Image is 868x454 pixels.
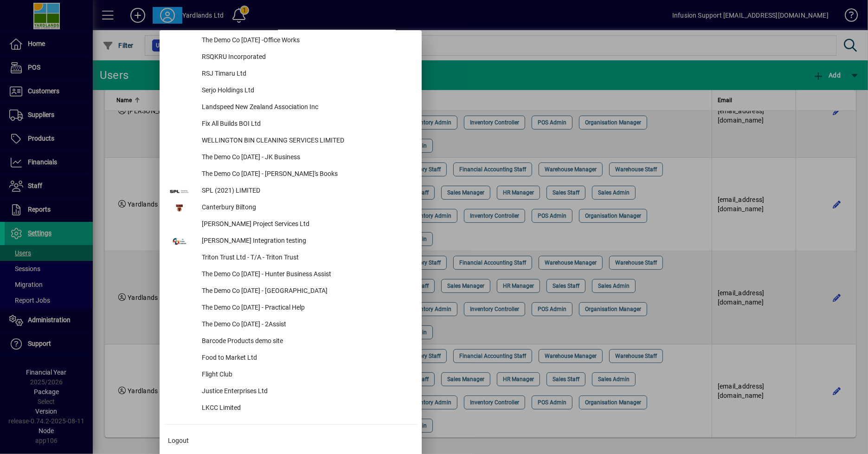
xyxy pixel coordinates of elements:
[194,116,417,133] div: Fix All Builds BOI Ltd
[194,333,417,350] div: Barcode Products demo site
[164,333,417,350] button: Barcode Products demo site
[164,233,417,250] button: [PERSON_NAME] Integration testing
[194,133,417,149] div: WELLINGTON BIN CLEANING SERVICES LIMITED
[164,83,417,99] button: Serjo Holdings Ltd
[194,233,417,250] div: [PERSON_NAME] Integration testing
[164,432,417,449] button: Logout
[194,32,417,49] div: The Demo Co [DATE] -Office Works
[164,183,417,200] button: SPL (2021) LIMITED
[194,383,417,400] div: Justice Enterprises Ltd
[194,367,417,383] div: Flight Club
[194,149,417,166] div: The Demo Co [DATE] - JK Business
[194,49,417,66] div: RSQKRU Incorporated
[164,350,417,367] button: Food to Market Ltd
[164,99,417,116] button: Landspeed New Zealand Association Inc
[194,200,417,216] div: Canterbury Biltong
[194,400,417,417] div: LKCC Limited
[164,200,417,216] button: Canterbury Biltong
[164,367,417,383] button: Flight Club
[194,283,417,300] div: The Demo Co [DATE] - [GEOGRAPHIC_DATA]
[164,383,417,400] button: Justice Enterprises Ltd
[194,250,417,266] div: Triton Trust Ltd - T/A - Triton Trust
[194,317,417,333] div: The Demo Co [DATE] - 2Assist
[164,317,417,333] button: The Demo Co [DATE] - 2Assist
[164,216,417,233] button: [PERSON_NAME] Project Services Ltd
[164,32,417,49] button: The Demo Co [DATE] -Office Works
[194,266,417,283] div: The Demo Co [DATE] - Hunter Business Assist
[164,66,417,83] button: RSJ Timaru Ltd
[194,83,417,99] div: Serjo Holdings Ltd
[164,116,417,133] button: Fix All Builds BOI Ltd
[164,400,417,417] button: LKCC Limited
[164,133,417,149] button: WELLINGTON BIN CLEANING SERVICES LIMITED
[194,300,417,317] div: The Demo Co [DATE] - Practical Help
[168,436,189,446] span: Logout
[164,266,417,283] button: The Demo Co [DATE] - Hunter Business Assist
[194,166,417,183] div: The Demo Co [DATE] - [PERSON_NAME]'s Books
[164,149,417,166] button: The Demo Co [DATE] - JK Business
[164,49,417,66] button: RSQKRU Incorporated
[194,99,417,116] div: Landspeed New Zealand Association Inc
[194,183,417,200] div: SPL (2021) LIMITED
[164,300,417,317] button: The Demo Co [DATE] - Practical Help
[194,216,417,233] div: [PERSON_NAME] Project Services Ltd
[194,350,417,367] div: Food to Market Ltd
[164,166,417,183] button: The Demo Co [DATE] - [PERSON_NAME]'s Books
[164,283,417,300] button: The Demo Co [DATE] - [GEOGRAPHIC_DATA]
[164,250,417,266] button: Triton Trust Ltd - T/A - Triton Trust
[194,66,417,83] div: RSJ Timaru Ltd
